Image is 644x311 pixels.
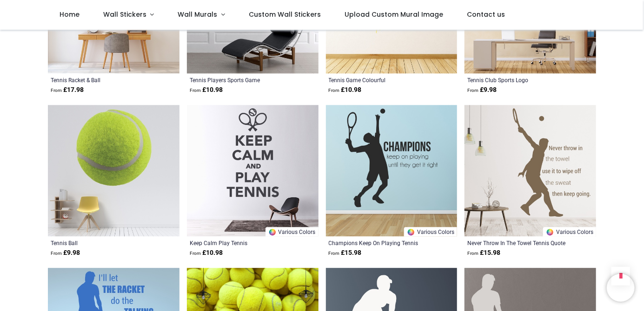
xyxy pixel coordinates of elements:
[187,105,319,236] img: Keep Calm Play Tennis Wall Sticker
[190,251,201,256] span: From
[407,228,415,236] img: Color Wheel
[51,76,152,84] a: Tennis Racket & Ball
[51,251,62,256] span: From
[467,239,568,246] a: Never Throw In The Towel Tennis Quote
[266,227,319,236] a: Various Colors
[607,274,635,302] iframe: Brevo live chat
[249,10,321,19] span: Custom Wall Stickers
[51,239,152,246] a: Tennis Ball
[190,239,291,246] a: Keep Calm Play Tennis
[467,10,505,19] span: Contact us
[329,248,362,258] strong: £ 15.98
[465,105,596,236] img: Never Throw In The Towel Tennis Quote Wall Sticker
[51,248,80,258] strong: £ 9.98
[345,10,443,19] span: Upload Custom Mural Image
[190,85,223,95] strong: £ 10.98
[467,76,568,84] a: Tennis Club Sports Logo
[103,10,146,19] span: Wall Stickers
[51,85,84,95] strong: £ 17.98
[48,105,179,236] img: Tennis Ball Wall Sticker
[60,10,80,19] span: Home
[268,228,277,236] img: Color Wheel
[329,76,430,84] a: Tennis Game Colourful
[51,88,62,93] span: From
[329,88,340,93] span: From
[190,76,291,84] a: Tennis Players Sports Game
[467,251,478,256] span: From
[178,10,218,19] span: Wall Murals
[329,85,362,95] strong: £ 10.98
[190,248,223,258] strong: £ 10.98
[190,88,201,93] span: From
[404,227,457,236] a: Various Colors
[467,85,497,95] strong: £ 9.98
[546,228,554,236] img: Color Wheel
[326,105,458,236] img: Champions Keep On Playing Tennis Quote Wall Sticker
[467,248,500,258] strong: £ 15.98
[467,88,478,93] span: From
[329,251,340,256] span: From
[543,227,596,236] a: Various Colors
[329,239,430,246] a: Champions Keep On Playing Tennis Quote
